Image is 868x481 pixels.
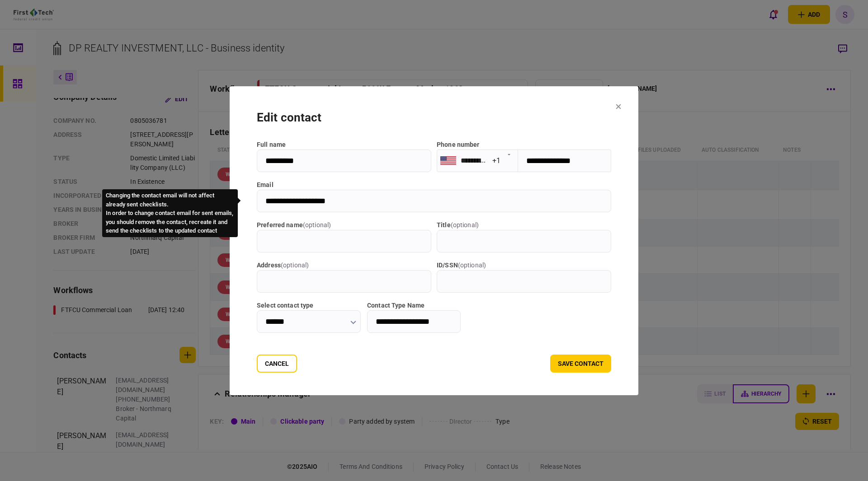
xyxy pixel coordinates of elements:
input: full name [257,149,431,172]
label: Contact Type Name [367,301,461,310]
input: address [257,270,431,293]
button: save contact [550,355,611,373]
div: +1 [492,155,500,166]
input: Preferred name [257,230,431,252]
label: ID/SSN [437,261,611,270]
input: email [257,190,611,212]
label: full name [257,140,431,149]
button: Cancel [257,355,297,373]
input: title [437,230,611,252]
label: email [257,180,611,190]
label: Preferred name [257,220,431,230]
img: us [440,156,456,164]
span: ( optional ) [281,262,309,269]
input: Contact Type Name [367,310,461,333]
label: Select contact type [257,301,361,310]
input: Select contact type [257,310,361,333]
span: ( optional ) [303,221,331,229]
input: ID/SSN [437,270,611,293]
label: address [257,261,431,270]
label: Phone number [437,141,480,148]
span: ( optional ) [451,221,479,229]
div: Changing the contact email will not affect already sent checklists . In order to change contact e... [106,191,234,235]
span: ( optional ) [458,262,486,269]
button: Open [503,148,515,160]
label: title [437,220,611,230]
div: edit contact [257,109,611,126]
